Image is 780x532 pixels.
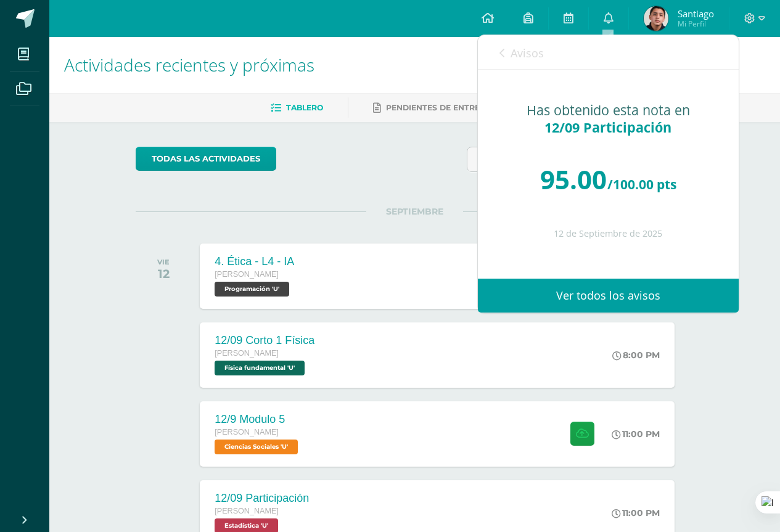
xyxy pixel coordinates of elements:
[678,7,714,20] span: Santiago
[544,118,671,136] span: 12/09 Participación
[215,349,279,358] span: [PERSON_NAME]
[136,147,276,171] a: todas las Actividades
[215,440,298,454] span: Ciencias Sociales 'U'
[215,270,279,279] span: [PERSON_NAME]
[612,428,660,440] div: 11:00 PM
[540,162,607,197] span: 95.00
[215,282,289,297] span: Programación 'U'
[612,350,660,361] div: 8:00 PM
[373,98,491,118] a: Pendientes de entrega
[511,46,544,60] span: Avisos
[366,206,463,217] span: SEPTIEMBRE
[215,507,279,515] span: [PERSON_NAME]
[612,507,660,518] div: 11:00 PM
[607,176,676,193] span: /100.00 pts
[215,361,305,375] span: Física fundamental 'U'
[157,258,170,266] div: VIE
[64,53,314,76] span: Actividades recientes y próximas
[215,413,301,426] div: 12/9 Modulo 5
[644,6,668,31] img: b81a375a2ba29ccfbe84947ecc58dfa2.png
[678,18,714,29] span: Mi Perfil
[286,103,323,112] span: Tablero
[467,147,693,171] input: Busca una actividad próxima aquí...
[215,255,294,268] div: 4. Ética - L4 - IA
[503,229,714,239] div: 12 de Septiembre de 2025
[215,334,314,347] div: 12/09 Corto 1 Física
[478,279,739,313] a: Ver todos los avisos
[215,428,279,436] span: [PERSON_NAME]
[386,103,491,112] span: Pendientes de entrega
[271,98,323,118] a: Tablero
[215,492,309,505] div: 12/09 Participación
[503,102,714,136] div: Has obtenido esta nota en
[157,266,170,281] div: 12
